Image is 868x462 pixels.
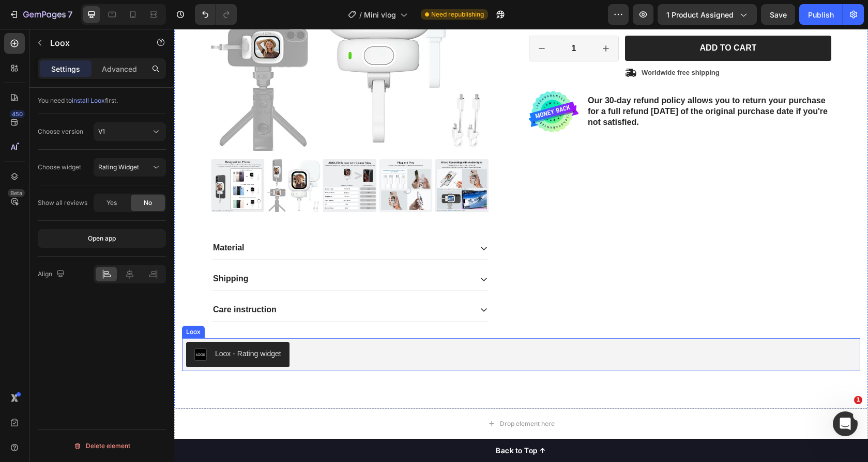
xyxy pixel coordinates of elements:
[98,128,105,135] span: V1
[12,313,115,338] button: Loox - Rating widget
[38,96,166,105] div: You need to first.
[326,391,380,399] div: Drop element here
[431,10,484,19] span: Need republishing
[10,110,25,118] div: 450
[38,163,81,172] div: Choose widget
[658,4,757,25] button: 1 product assigned
[174,29,868,462] iframe: Design area
[322,416,372,427] div: Back to Top ↑
[38,267,67,281] div: Align
[10,298,28,308] div: Loox
[38,229,166,248] button: Open app
[467,40,545,49] p: Worldwide free shipping
[833,411,858,436] iframe: Intercom live chat
[102,63,137,74] p: Advanced
[94,158,166,177] button: Rating Widget
[38,127,83,136] div: Choose version
[50,37,138,49] p: Loox
[38,198,87,208] div: Show all reviews
[20,320,33,332] img: loox.png
[41,320,107,330] div: Loox - Rating widget
[799,4,843,25] button: Publish
[359,9,362,20] span: /
[38,438,166,454] button: Delete element
[98,163,139,171] span: Rating Widget
[88,234,116,243] div: Open app
[106,198,117,208] span: Yes
[414,67,656,99] p: Our 30-day refund policy allows you to return your purchase for a full refund [DATE] of the origi...
[808,9,834,20] div: Publish
[770,10,787,19] span: Save
[144,198,152,208] span: No
[94,122,166,141] button: V1
[355,62,404,104] img: gempages_585783880997405379-b0d864e3-0408-4f3e-98dc-58b6365411f1.svg
[73,440,130,452] div: Delete element
[666,9,734,20] span: 1 product assigned
[195,4,237,25] div: Undo/Redo
[761,4,795,25] button: Save
[4,4,77,25] button: 7
[72,97,105,104] span: install Loox
[854,396,862,404] span: 1
[364,9,396,20] span: Mini vlog
[8,189,25,197] div: Beta
[68,8,72,21] p: 7
[51,63,80,74] p: Settings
